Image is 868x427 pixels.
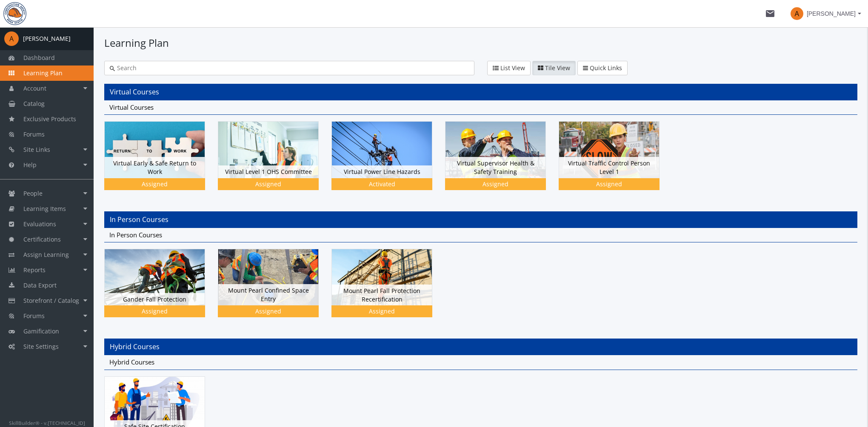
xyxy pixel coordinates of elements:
[106,180,203,188] div: Assigned
[23,100,45,108] span: Catalog
[105,157,205,178] div: Virtual Early & Safe Return to Work
[23,115,76,123] span: Exclusive Products
[23,235,61,243] span: Certifications
[110,87,159,97] span: Virtual Courses
[791,7,803,20] span: A
[23,281,57,289] span: Data Export
[110,215,168,224] span: In Person Courses
[23,266,46,274] span: Reports
[109,231,162,239] span: In Person Courses
[4,31,19,46] span: A
[23,251,69,259] span: Assign Learning
[559,121,672,202] div: Virtual Traffic Control Person Level 1
[23,327,59,335] span: Gamification
[807,6,856,21] span: [PERSON_NAME]
[23,161,37,169] span: Help
[500,64,525,72] span: List View
[109,103,154,111] span: Virtual Courses
[23,220,56,228] span: Evaluations
[445,157,545,178] div: Virtual Supervisor Health & Safety Training
[23,34,71,43] div: [PERSON_NAME]
[23,69,63,77] span: Learning Plan
[218,165,318,178] div: Virtual Level 1 OHS Committee
[23,189,43,197] span: People
[104,249,218,330] div: Gander Fall Protection
[447,180,544,188] div: Assigned
[331,121,445,202] div: Virtual Power Line Hazards
[331,249,445,330] div: Mount Pearl Fall Protection Recertification
[109,358,154,366] span: Hybrid Courses
[115,64,469,72] input: Search
[218,249,331,330] div: Mount Pearl Confined Space Entry
[23,145,50,154] span: Site Links
[545,64,570,72] span: Tile View
[23,205,66,213] span: Learning Items
[23,130,45,138] span: Forums
[560,180,658,188] div: Assigned
[23,84,46,92] span: Account
[104,121,218,202] div: Virtual Early & Safe Return to Work
[332,285,432,305] div: Mount Pearl Fall Protection Recertification
[559,157,659,178] div: Virtual Traffic Control Person Level 1
[333,180,431,188] div: Activated
[23,54,55,62] span: Dashboard
[332,165,432,178] div: Virtual Power Line Hazards
[23,312,45,320] span: Forums
[590,64,622,72] span: Quick Links
[333,307,431,316] div: Assigned
[23,342,59,350] span: Site Settings
[218,284,318,305] div: Mount Pearl Confined Space Entry
[220,307,317,316] div: Assigned
[105,293,205,306] div: Gander Fall Protection
[106,307,203,316] div: Assigned
[9,419,85,426] small: SkillBuilder® - v.[TECHNICAL_ID]
[23,296,79,305] span: Storefront / Catalog
[218,121,331,202] div: Virtual Level 1 OHS Committee
[104,36,857,50] h1: Learning Plan
[110,342,160,351] span: Hybrid Courses
[445,121,559,202] div: Virtual Supervisor Health & Safety Training
[765,9,775,19] mat-icon: mail
[220,180,317,188] div: Assigned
